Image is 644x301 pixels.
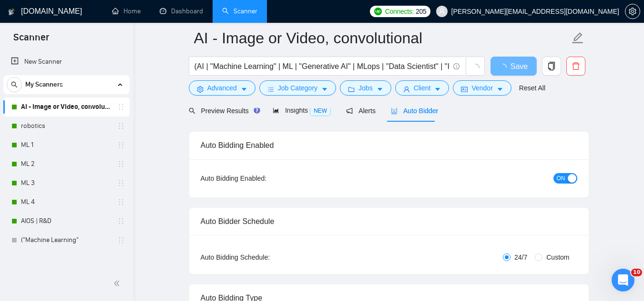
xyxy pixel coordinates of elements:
[567,62,585,70] span: delete
[499,64,511,71] span: loading
[625,8,640,15] span: setting
[117,160,125,168] span: holder
[374,8,382,15] img: upwork-logo.png
[117,217,125,225] span: holder
[25,75,63,94] span: My Scanners
[241,86,247,93] span: caret-down
[542,57,561,76] button: copy
[377,86,383,93] span: caret-down
[11,52,122,71] a: New Scanner
[471,64,480,72] span: loading
[358,83,373,93] span: Jobs
[21,212,112,231] a: AIOS | R&D
[385,6,414,17] span: Connects:
[21,136,112,155] a: ML 1
[259,80,336,96] button: barsJob Categorycaret-down
[197,86,204,93] span: setting
[207,83,237,93] span: Advanced
[491,57,537,76] button: Save
[395,80,450,96] button: userClientcaret-down
[194,60,449,72] input: Search Freelance Jobs...
[201,132,577,159] div: Auto Bidding Enabled
[511,252,531,262] span: 24/7
[310,106,331,116] span: NEW
[340,80,391,96] button: folderJobscaret-down
[273,107,279,114] span: area-chart
[222,7,257,15] a: searchScanner
[403,86,410,93] span: user
[21,174,112,193] a: ML 3
[542,252,573,262] span: Custom
[21,117,112,136] a: robotics
[21,231,112,250] a: ("Machine Learning"
[273,107,331,114] span: Insights
[278,83,317,93] span: Job Category
[117,122,125,130] span: holder
[612,269,634,291] iframe: Intercom live chat
[253,106,261,115] div: Tooltip anchor
[391,107,438,115] span: Auto Bidder
[519,83,545,93] a: Reset All
[201,208,577,235] div: Auto Bidder Schedule
[7,77,22,92] button: search
[189,107,257,115] span: Preview Results
[453,80,511,96] button: idcardVendorcaret-down
[8,4,15,19] img: logo
[453,63,460,69] span: info-circle
[21,97,112,117] a: AI - Image or Video, convolutional
[391,107,398,114] span: robot
[201,252,326,262] div: Auto Bidding Schedule:
[189,107,195,114] span: search
[21,155,112,174] a: ML 2
[321,86,328,93] span: caret-down
[557,173,565,184] span: ON
[160,7,203,15] a: dashboardDashboard
[113,279,123,288] span: double-left
[117,179,125,187] span: holder
[348,86,355,93] span: folder
[117,198,125,206] span: holder
[117,103,125,111] span: holder
[414,83,431,93] span: Client
[201,173,326,184] div: Auto Bidding Enabled:
[346,107,353,114] span: notification
[572,32,584,44] span: edit
[117,141,125,149] span: holder
[511,60,528,72] span: Save
[461,86,468,93] span: idcard
[416,6,426,17] span: 205
[439,8,445,15] span: user
[112,7,141,15] a: homeHome
[631,269,642,276] span: 10
[497,86,503,93] span: caret-down
[471,83,492,93] span: Vendor
[7,81,21,88] span: search
[566,57,585,76] button: delete
[3,52,130,71] li: New Scanner
[346,107,376,115] span: Alerts
[625,8,640,15] a: setting
[6,30,57,50] span: Scanner
[3,75,130,250] li: My Scanners
[117,236,125,244] span: holder
[434,86,441,93] span: caret-down
[189,80,256,96] button: settingAdvancedcaret-down
[194,26,570,50] input: Scanner name...
[267,86,274,93] span: bars
[625,4,640,19] button: setting
[542,62,561,70] span: copy
[21,193,112,212] a: ML 4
